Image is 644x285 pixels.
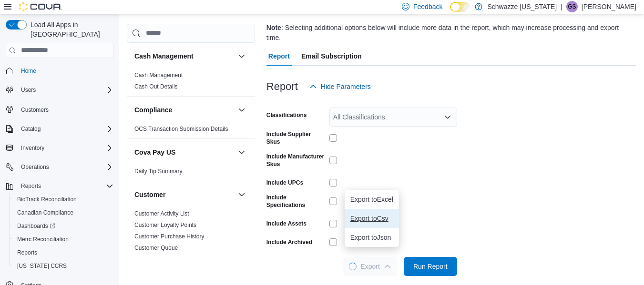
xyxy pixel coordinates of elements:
button: Compliance [236,104,247,116]
a: Metrc Reconciliation [13,234,72,245]
span: Reports [17,180,113,192]
span: Daily Tip Summary [134,167,183,175]
span: New Customers [134,256,175,263]
label: Include Specifications [266,194,326,209]
p: Schwazze [US_STATE] [487,1,557,12]
a: Cash Out Details [134,83,178,90]
span: Operations [17,161,113,173]
button: Reports [17,180,45,192]
span: Export [349,257,391,276]
button: Customers [2,102,117,116]
span: Report [268,47,290,66]
div: Cova Pay US [127,166,255,181]
label: Classifications [266,111,307,119]
span: Hide Parameters [321,82,371,91]
img: Cova [19,2,62,11]
label: Include Archived [266,238,312,246]
span: Inventory [21,144,44,152]
label: Include Manufacturer Skus [266,153,326,168]
div: Gulzar Sayall [566,1,578,12]
span: Reports [17,249,37,256]
button: Users [2,83,117,97]
span: Email Subscription [301,47,362,66]
span: Feedback [413,2,442,11]
span: Customers [21,106,49,114]
button: LoadingExport [343,257,397,276]
button: Customer [236,189,247,200]
span: Catalog [17,123,113,135]
input: Dark Mode [450,2,470,12]
button: Cova Pay US [236,147,247,158]
span: GS [568,1,576,12]
span: Customer Purchase History [134,233,204,240]
h3: Cash Management [134,51,194,61]
button: Export toJson [345,228,399,247]
button: Home [2,64,117,78]
button: Catalog [17,123,44,135]
button: Operations [2,160,117,174]
span: Reports [13,247,113,258]
div: Compliance [127,123,255,138]
a: Customer Queue [134,245,178,251]
span: Load All Apps in [GEOGRAPHIC_DATA] [27,20,113,39]
button: Metrc Reconciliation [10,233,117,246]
p: [PERSON_NAME] [582,1,636,12]
button: Open list of options [444,113,451,121]
span: Customer Queue [134,244,178,252]
button: Catalog [2,122,117,136]
span: OCS Transaction Submission Details [134,125,228,133]
a: Customers [17,104,52,116]
a: Canadian Compliance [13,207,77,218]
button: Cash Management [134,51,234,61]
span: Customers [17,103,113,115]
button: Cash Management [236,50,247,62]
span: Customer Activity List [134,210,189,217]
label: Include UPCs [266,179,303,187]
h3: Report [266,81,298,92]
button: Run Report [404,257,457,276]
span: Cash Out Details [134,83,178,90]
h3: Compliance [134,105,172,115]
div: Export all catalog items, optionally including specifications, SKUs, UPCs, and image assets. : Se... [266,3,632,43]
a: [US_STATE] CCRS [13,260,71,272]
span: Canadian Compliance [17,209,73,216]
button: Users [17,84,40,96]
span: Catalog [21,125,41,133]
button: Cova Pay US [134,147,234,157]
a: Customer Loyalty Points [134,222,196,228]
button: Inventory [2,141,117,155]
button: Export toCsv [345,209,399,228]
span: Washington CCRS [13,260,113,272]
span: Cash Management [134,71,183,79]
span: Customer Loyalty Points [134,221,196,229]
span: Inventory [17,142,113,154]
button: Export toExcel [345,190,399,209]
button: [US_STATE] CCRS [10,259,117,273]
span: Dashboards [13,220,113,232]
span: BioTrack Reconciliation [17,196,77,203]
span: Users [17,84,113,96]
a: Cash Management [134,72,183,79]
a: Dashboards [10,219,117,233]
a: Customer Purchase History [134,233,204,240]
a: OCS Transaction Submission Details [134,126,228,132]
a: Dashboards [13,220,59,232]
button: Inventory [17,142,48,154]
button: Compliance [134,105,234,115]
span: Metrc Reconciliation [17,236,69,243]
button: Hide Parameters [306,77,375,96]
span: Operations [21,163,49,171]
span: Run Report [413,262,448,271]
span: Reports [21,182,41,190]
label: Include Supplier Skus [266,130,326,146]
h3: Customer [134,190,165,199]
label: Include Assets [266,220,307,227]
span: Dark Mode [450,12,450,12]
a: Reports [13,247,41,258]
span: Users [21,86,36,94]
span: Export to Csv [350,215,393,222]
button: Reports [10,246,117,259]
a: New Customers [134,256,175,263]
span: Home [21,67,36,75]
button: Canadian Compliance [10,206,117,219]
